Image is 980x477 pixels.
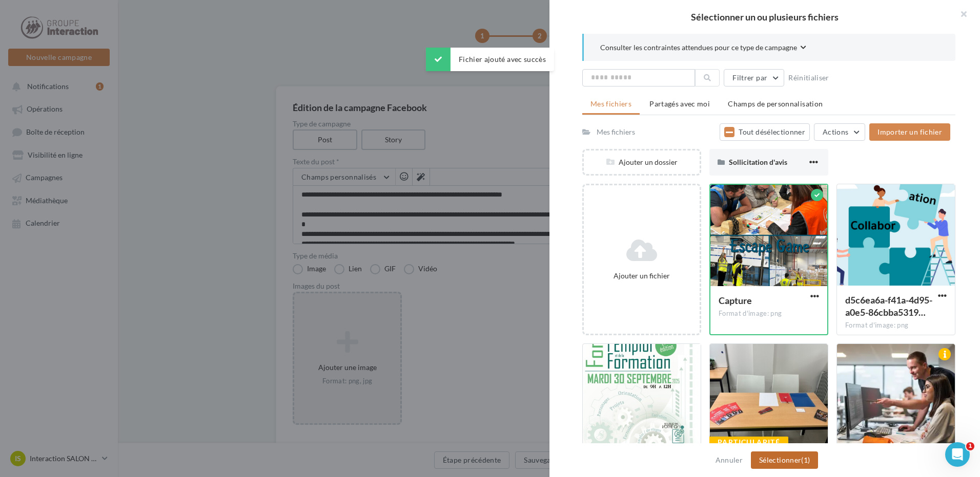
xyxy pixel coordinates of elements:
span: (1) [801,456,810,464]
span: Consulter les contraintes attendues pour ce type de campagne [600,42,797,53]
button: Tout désélectionner [720,123,810,141]
div: Ajouter un fichier [588,271,696,281]
iframe: Intercom live chat [945,442,970,467]
div: Fichier ajouté avec succès [426,48,554,71]
button: Sélectionner(1) [751,451,818,469]
span: d5c6ea6a-f41a-4d95-a0e5-86cbba531922 [845,294,932,318]
span: Sollicitation d'avis [729,158,787,166]
div: Mes fichiers [597,127,635,137]
div: Particularité [709,437,788,448]
span: Importer un fichier [877,127,942,136]
button: Réinitialiser [784,72,833,84]
div: Format d'image: png [719,309,819,318]
button: Filtrer par [724,69,784,86]
button: Importer un fichier [869,123,950,141]
div: Format d'image: png [845,321,947,330]
div: Ajouter un dossier [584,157,700,167]
span: Partagés avec moi [649,99,710,108]
span: Champs de personnalisation [728,99,823,108]
h2: Sélectionner un ou plusieurs fichiers [566,12,964,21]
span: Mes fichiers [590,99,631,108]
span: Capture [719,295,752,306]
span: 1 [966,442,974,450]
button: Annuler [711,454,747,466]
button: Actions [814,123,865,141]
button: Consulter les contraintes attendues pour ce type de campagne [600,42,806,55]
span: Actions [823,127,848,136]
